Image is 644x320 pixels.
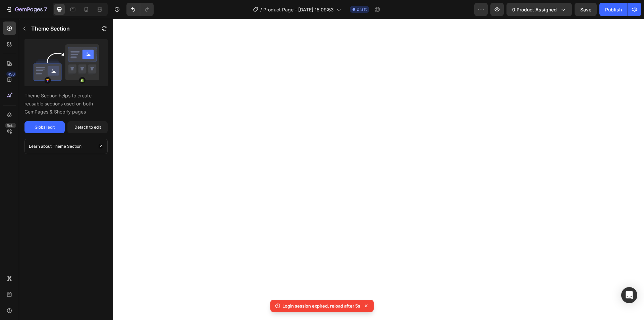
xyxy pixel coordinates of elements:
iframe: Design area [113,19,644,320]
span: Save [580,7,591,12]
span: Product Page - [DATE] 15:09:53 [263,6,334,13]
button: Save [575,3,597,16]
div: Global edit [35,124,55,130]
span: 0 product assigned [512,6,557,13]
p: Login session expired, reload after 5s [282,303,360,309]
div: 450 [6,72,16,77]
p: Theme Section helps to create reusable sections used on both GemPages & Shopify pages [24,92,108,116]
div: Publish [605,6,622,13]
a: Learn about Theme Section [24,139,108,154]
span: / [260,6,262,13]
p: Theme Section [53,143,82,150]
p: 7 [44,5,47,13]
button: Publish [599,3,628,16]
button: 0 product assigned [506,3,572,16]
div: Detach to edit [74,124,101,130]
button: Global edit [24,121,65,133]
p: Theme Section [31,25,70,33]
div: Undo/Redo [126,3,154,16]
button: 7 [3,3,50,16]
button: Detach to edit [67,121,108,133]
span: Draft [357,6,367,12]
div: Open Intercom Messenger [621,287,637,303]
div: Beta [5,123,16,128]
p: Learn about [29,143,52,150]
